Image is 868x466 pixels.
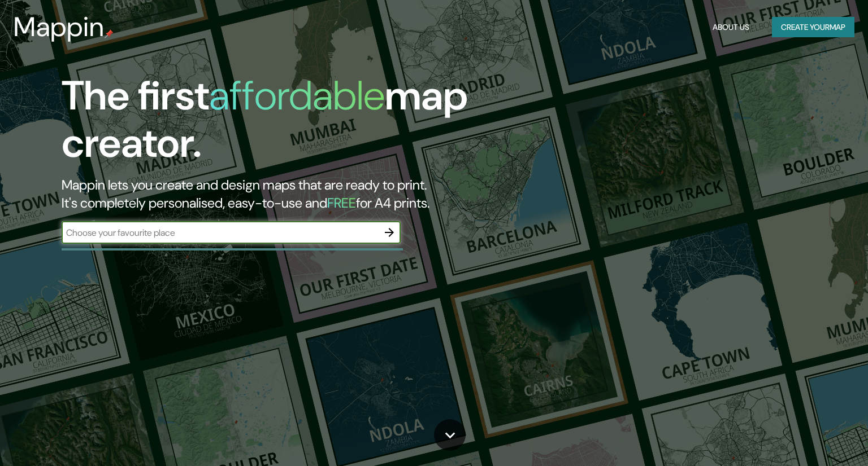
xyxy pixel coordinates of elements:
[105,29,114,38] img: mappin-pin
[209,69,385,122] h1: affordable
[62,226,378,239] input: Choose your favourite place
[62,176,496,212] h2: Mappin lets you create and design maps that are ready to print. It's completely personalised, eas...
[772,17,854,38] button: Create yourmap
[62,72,496,176] h1: The first map creator.
[14,11,105,43] h3: Mappin
[327,194,356,212] h5: FREE
[708,17,754,38] button: About Us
